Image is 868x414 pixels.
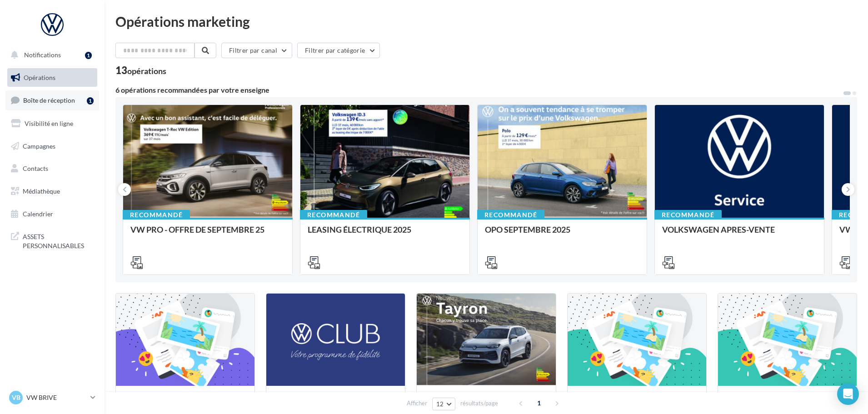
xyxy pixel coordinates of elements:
[115,15,857,28] div: Opérations marketing
[837,383,859,405] div: Open Intercom Messenger
[662,225,817,243] div: VOLKSWAGEN APRES-VENTE
[5,227,99,254] a: ASSETS PERSONNALISABLES
[5,137,99,156] a: Campagnes
[5,182,99,201] a: Médiathèque
[24,51,61,59] span: Notifications
[127,67,166,75] div: opérations
[123,210,190,220] div: Recommandé
[23,230,94,250] span: ASSETS PERSONNALISABLES
[308,225,462,243] div: LEASING ÉLECTRIQUE 2025
[115,86,843,94] div: 6 opérations recommandées par votre enseigne
[5,68,99,87] a: Opérations
[23,210,53,218] span: Calendrier
[25,120,73,127] span: Visibilité en ligne
[23,96,75,104] span: Boîte de réception
[436,400,444,408] span: 12
[115,65,166,75] div: 13
[5,90,99,110] a: Boîte de réception1
[5,45,95,65] button: Notifications 1
[23,165,48,172] span: Contacts
[5,205,99,224] a: Calendrier
[460,399,498,408] span: résultats/page
[300,210,367,220] div: Recommandé
[221,43,292,58] button: Filtrer par canal
[23,187,60,195] span: Médiathèque
[85,52,92,59] div: 1
[297,43,380,58] button: Filtrer par catégorie
[26,393,87,402] p: VW BRIVE
[12,393,20,402] span: VB
[485,225,639,243] div: OPO SEPTEMBRE 2025
[23,142,55,150] span: Campagnes
[7,389,97,406] a: VB VW BRIVE
[654,210,722,220] div: Recommandé
[24,74,55,81] span: Opérations
[87,97,94,105] div: 1
[432,398,455,410] button: 12
[407,399,427,408] span: Afficher
[5,114,99,133] a: Visibilité en ligne
[532,396,546,410] span: 1
[5,159,99,178] a: Contacts
[477,210,544,220] div: Recommandé
[130,225,285,243] div: VW PRO - OFFRE DE SEPTEMBRE 25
